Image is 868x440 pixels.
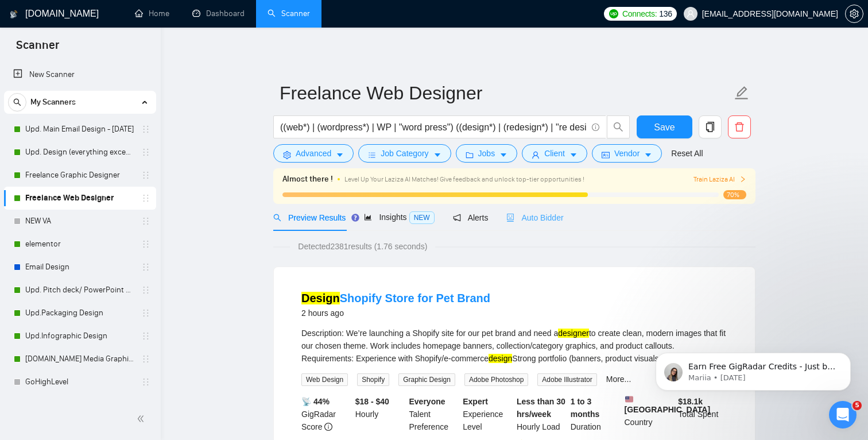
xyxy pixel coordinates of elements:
a: DesignShopify Store for Pet Brand [301,292,490,304]
span: Adobe Illustrator [537,373,596,386]
img: 🇺🇸 [625,395,633,403]
span: Web Design [301,373,348,386]
a: Upd. Pitch deck/ PowerPoint Designer [25,279,134,302]
button: settingAdvancedcaret-down [273,144,354,163]
button: delete [728,115,751,138]
span: 5 [852,401,862,410]
span: search [9,98,26,106]
mark: designer [558,329,589,338]
span: caret-down [433,150,441,159]
a: GoHighLevel [25,370,134,393]
span: double-left [137,413,148,424]
span: My Scanners [30,91,76,114]
span: holder [141,377,150,387]
div: Duration [568,395,622,433]
span: robot [506,214,514,222]
span: Scanner [7,37,68,61]
span: Auto Bidder [506,213,563,222]
a: More... [606,375,631,384]
a: Freelance Web Designer [25,187,134,210]
span: setting [846,9,863,18]
a: New Scanner [13,63,147,86]
span: area-chart [364,213,372,221]
button: search [607,115,630,138]
b: Expert [463,397,488,406]
span: delete [728,122,750,132]
input: Scanner name... [280,79,732,107]
button: idcardVendorcaret-down [592,144,662,163]
span: Adobe Photoshop [464,373,528,386]
span: holder [141,263,150,272]
iframe: Intercom notifications message [638,329,868,409]
button: copy [699,115,722,138]
span: idcard [602,150,610,159]
span: Advanced [296,147,331,160]
span: Almost there ! [282,173,333,186]
span: 70% [723,190,746,199]
span: Alerts [453,213,489,222]
div: Hourly [353,395,407,433]
button: folderJobscaret-down [456,144,518,163]
a: [DOMAIN_NAME] Media Graphics [25,348,134,370]
a: Reset All [671,147,703,160]
span: edit [734,86,749,101]
a: Freelance Graphic Designer [25,164,134,187]
span: info-circle [324,423,332,431]
span: Jobs [478,147,495,160]
a: Upd.Packaging Design [25,302,134,325]
mark: Design [301,292,340,304]
span: holder [141,217,150,226]
div: Hourly Load [514,395,568,433]
span: holder [141,308,150,318]
button: userClientcaret-down [522,144,587,163]
div: Experience Level [460,395,514,433]
span: holder [141,148,150,157]
a: NEW VA [25,210,134,233]
a: Upd. Design (everything except unspecified) [25,141,134,164]
div: Country [622,395,676,433]
span: info-circle [592,123,599,131]
img: upwork-logo.png [609,9,618,18]
a: Upd. Main Email Design - [DATE] [25,118,134,141]
button: Train Laziza AI [693,174,746,185]
span: Save [654,120,675,134]
span: Vendor [614,147,640,160]
input: Search Freelance Jobs... [280,120,587,134]
iframe: Intercom live chat [829,401,857,429]
span: caret-down [499,150,507,159]
span: holder [141,125,150,134]
a: elementor [25,233,134,256]
span: bars [368,150,376,159]
span: Graphic Design [398,373,455,386]
a: setting [845,9,863,18]
a: Upd.Infographic Design [25,325,134,348]
a: dashboardDashboard [192,9,245,18]
button: setting [845,5,863,23]
mark: design [489,354,512,363]
span: NEW [409,211,435,224]
span: holder [141,285,150,295]
span: Shopify [357,373,389,386]
span: holder [141,331,150,341]
span: user [687,10,695,18]
span: caret-down [644,150,652,159]
b: 📡 44% [301,397,330,406]
b: 1 to 3 months [571,397,600,419]
span: holder [141,354,150,364]
b: Everyone [409,397,445,406]
div: Description: We’re launching a Shopify site for our pet brand and need a to create clean, modern ... [301,327,727,365]
span: Connects: [622,7,657,20]
span: 136 [659,7,672,20]
span: folder [466,150,474,159]
img: logo [10,5,18,24]
b: [GEOGRAPHIC_DATA] [625,395,711,414]
a: Email Design [25,256,134,279]
div: Talent Preference [407,395,461,433]
span: holder [141,194,150,203]
span: right [739,176,746,183]
span: search [607,122,629,132]
span: Detected 2381 results (1.76 seconds) [290,240,435,253]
